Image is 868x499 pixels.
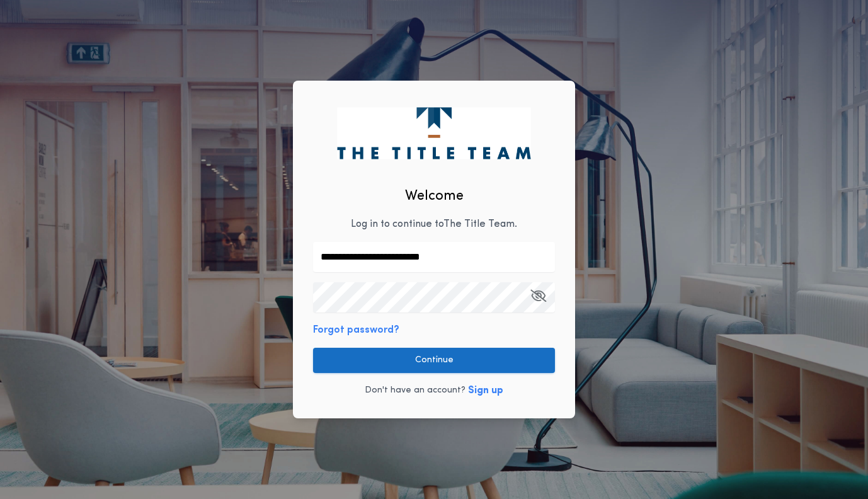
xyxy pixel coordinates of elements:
p: Log in to continue to The Title Team . [351,217,517,232]
h2: Welcome [405,186,464,207]
img: logo [337,107,530,159]
button: Forgot password? [313,323,399,338]
p: Don't have an account? [365,384,465,397]
button: Continue [313,348,555,373]
button: Sign up [468,383,503,398]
